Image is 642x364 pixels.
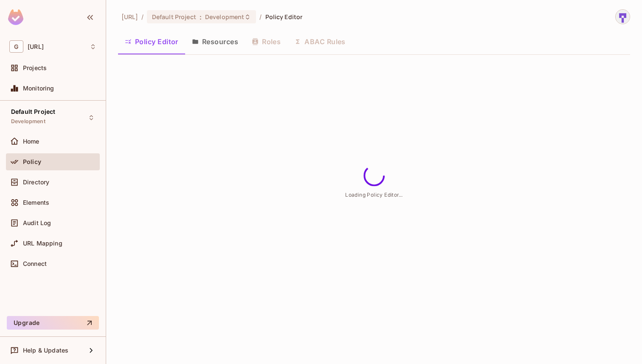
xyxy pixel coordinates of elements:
span: Projects [23,65,47,71]
span: Directory [23,179,49,186]
li: / [141,13,144,21]
span: G [9,40,23,53]
span: Default Project [11,108,55,115]
span: : [199,14,202,20]
span: Default Project [152,13,196,21]
button: Policy Editor [118,31,185,52]
span: the active workspace [121,13,138,21]
button: Upgrade [7,316,99,330]
span: Home [23,138,39,145]
span: Development [205,13,244,21]
span: Workspace: genworx.ai [28,43,44,50]
span: Audit Log [23,220,51,226]
img: sharmila@genworx.ai [616,10,630,24]
span: Elements [23,199,49,206]
span: Loading Policy Editor... [345,191,403,198]
span: Help & Updates [23,347,68,354]
li: / [259,13,262,21]
span: Monitoring [23,85,54,92]
button: Resources [185,31,245,52]
img: SReyMgAAAABJRU5ErkJggg== [8,9,23,25]
span: Policy [23,158,41,165]
span: Development [11,118,45,125]
span: URL Mapping [23,240,62,247]
span: Connect [23,260,47,267]
span: Policy Editor [265,13,303,21]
